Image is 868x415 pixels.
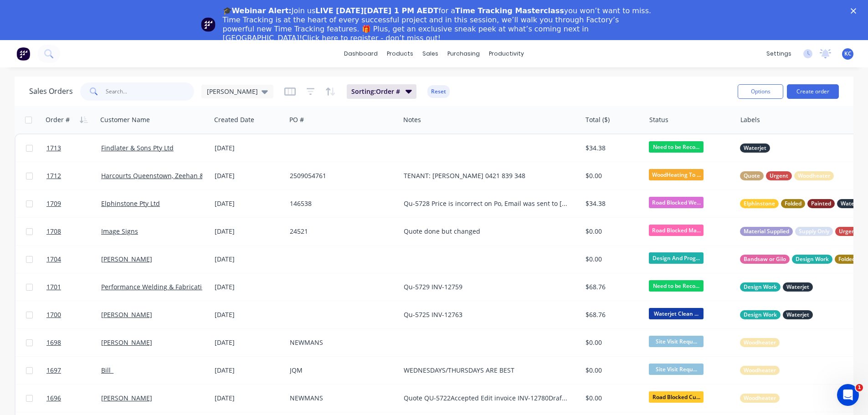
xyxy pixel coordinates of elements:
div: JQM [290,366,391,375]
input: Search... [106,82,195,101]
a: dashboard [339,47,382,61]
a: Click here to register - don’t miss out! [302,34,441,42]
button: Woodheater [740,366,780,375]
div: Quote done but changed [404,227,570,236]
div: $68.76 [586,282,639,292]
a: [PERSON_NAME] [101,338,152,347]
div: $0.00 [586,255,639,264]
a: 1704 [46,246,101,273]
div: [DATE] [215,199,282,208]
button: Reset [427,85,450,98]
a: 1713 [46,134,101,162]
span: Road Blocked Ma... [649,225,704,236]
a: [PERSON_NAME] [101,310,152,319]
a: Image Signs [101,227,138,236]
span: Woodheater [744,366,776,375]
div: 146538 [290,199,391,208]
span: Material Supplied [744,227,789,236]
div: sales [418,47,443,61]
span: Waterjet [744,143,766,153]
span: [PERSON_NAME] [207,87,258,96]
div: 24521 [290,227,391,236]
span: Sorting: Order # [351,87,400,96]
a: 1696 [46,384,101,412]
a: [PERSON_NAME] [101,394,152,402]
h1: Sales Orders [29,87,73,96]
div: products [382,47,418,61]
div: [DATE] [215,143,282,153]
div: Qu-5728 Price is incorrect on Po, Email was sent to [GEOGRAPHIC_DATA] about this. [404,199,570,208]
span: 1697 [46,366,61,375]
div: $34.38 [586,143,639,153]
a: Performance Welding & Fabrication [101,282,210,291]
div: $0.00 [586,394,639,403]
div: purchasing [443,47,484,61]
button: Design WorkWaterjet [740,310,813,319]
span: Design Work [744,282,777,292]
span: 1 [856,384,863,391]
span: Bandsaw or Gilo [744,255,786,264]
a: Findlater & Sons Pty Ltd [101,143,174,152]
div: TENANT: [PERSON_NAME] 0421 839 348 [404,171,570,180]
span: Need to be Reco... [649,141,704,153]
span: Waterjet [786,282,809,292]
span: Waterjet [786,310,809,319]
span: Folded [785,199,801,208]
div: [DATE] [215,255,282,264]
div: NEWMANS [290,394,391,403]
span: 1709 [46,199,61,208]
div: 2509054761 [290,171,391,180]
button: Sorting:Order # [347,84,416,99]
div: Created Date [214,115,254,124]
a: Bill_ [101,366,113,374]
span: KC [844,50,852,58]
div: productivity [484,47,529,61]
div: Notes [403,115,421,124]
div: WEDNESDAYS/THURSDAYS ARE BEST [404,366,570,375]
span: Elphinstone [744,199,775,208]
a: 1698 [46,329,101,356]
div: [DATE] [215,394,282,403]
button: Waterjet [740,143,770,153]
a: [PERSON_NAME] [101,255,152,263]
div: $68.76 [586,310,639,319]
span: Design Work [796,255,829,264]
div: Status [649,115,668,124]
span: Site Visit Requ... [649,364,704,375]
div: $0.00 [586,171,639,180]
div: Quote QU-5722Accepted Edit invoice INV-12780Draft INSTALLATION WILL BE READY MID TO LATE [DATE] D... [404,394,570,403]
span: 1701 [46,282,61,292]
span: 1698 [46,338,61,347]
div: Qu-5725 INV-12763 [404,310,570,319]
a: 1709 [46,190,101,217]
span: Road Blocked We... [649,197,704,208]
span: 1712 [46,171,61,180]
img: Factory [16,47,30,61]
iframe: Intercom live chat [837,384,859,406]
button: Woodheater [740,394,780,403]
div: [DATE] [215,338,282,347]
span: Woodheater [744,394,776,403]
b: 🎓Webinar Alert: [223,6,292,15]
span: 1704 [46,255,61,264]
span: Site Visit Requ... [649,336,704,347]
button: Options [738,84,783,99]
div: Order # [46,115,70,124]
span: Supply Only [799,227,829,236]
div: Close [851,8,860,14]
div: Total ($) [586,115,610,124]
span: Design Work [744,310,777,319]
button: Create order [787,84,839,99]
span: WoodHeating To ... [649,169,704,180]
div: $34.38 [586,199,639,208]
div: [DATE] [215,171,282,180]
span: Quote [744,171,760,180]
span: Road Blocked Cu... [649,391,704,403]
span: 1708 [46,227,61,236]
img: Profile image for Team [201,17,216,32]
b: Time Tracking Masterclass [455,6,564,15]
div: Qu-5729 INV-12759 [404,282,570,292]
div: Labels [740,115,760,124]
div: Join us for a you won’t want to miss. Time Tracking is at the heart of every successful project a... [223,6,653,43]
a: 1701 [46,273,101,301]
